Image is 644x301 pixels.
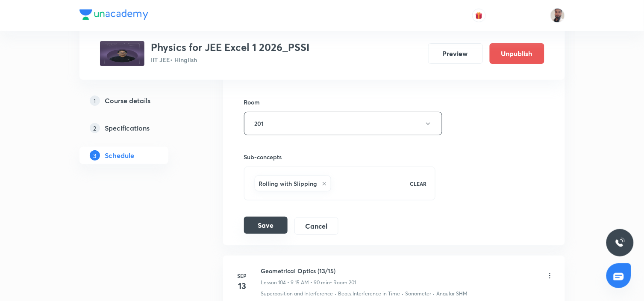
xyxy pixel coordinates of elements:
[244,98,260,107] h6: Room
[437,290,468,298] p: Angular SHM
[90,123,100,133] p: 2
[234,280,251,292] h4: 13
[550,8,565,23] img: SHAHNAWAZ AHMAD
[151,55,310,64] p: IIT JEE • Hinglish
[475,12,483,19] img: avatar
[79,92,196,109] a: 1Course details
[105,123,150,133] h5: Specifications
[330,279,356,286] p: • Room 201
[105,150,135,161] h5: Schedule
[335,290,337,298] div: ·
[90,150,100,161] p: 3
[105,95,151,106] h5: Course details
[259,179,318,188] h6: Rolling with Slipping
[261,279,330,286] p: Lesson 104 • 9:15 AM • 90 min
[234,272,251,280] h6: Sep
[410,180,426,188] p: CLEAR
[100,41,144,66] img: b261966c60324825a18d86578647b2f6.jpg
[151,41,310,54] h3: Physics for JEE Excel 1 2026_PSSI
[79,9,148,22] a: Company Logo
[79,119,196,137] a: 2Specifications
[472,9,486,22] button: avatar
[261,290,333,298] p: Superposition and Interference
[244,152,436,161] h6: Sub-concepts
[490,43,544,64] button: Unpublish
[402,290,404,298] div: ·
[406,290,432,298] p: Sonometer
[433,290,435,298] div: ·
[261,266,356,275] h6: Geometrical Optics (13/15)
[428,43,483,64] button: Preview
[338,290,400,298] p: Beats:Interference in Time
[90,95,100,106] p: 1
[615,238,625,248] img: ttu
[294,218,338,235] button: Cancel
[244,217,288,234] button: Save
[79,9,148,20] img: Company Logo
[244,112,442,135] button: 201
